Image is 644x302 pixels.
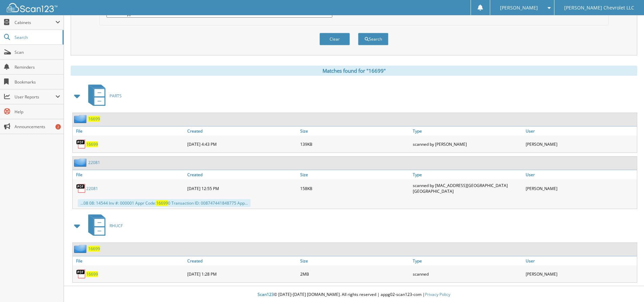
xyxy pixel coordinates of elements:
[186,267,299,281] div: [DATE] 1:28 PM
[156,200,168,206] span: 16699
[299,267,411,281] div: 2MB
[411,256,524,265] a: Type
[15,79,60,85] span: Bookmarks
[610,270,644,302] iframe: Chat Widget
[88,160,100,165] a: 22081
[84,83,122,109] a: PARTS
[186,126,299,136] a: Created
[71,66,637,76] div: Matches found for "16699"
[15,124,60,130] span: Announcements
[110,223,123,229] span: RHUCF
[524,181,637,196] div: [PERSON_NAME]
[73,126,186,136] a: File
[524,256,637,265] a: User
[15,34,59,40] span: Search
[258,292,274,297] span: Scan123
[55,124,61,130] div: 2
[411,170,524,179] a: Type
[524,170,637,179] a: User
[15,109,60,115] span: Help
[500,6,538,10] span: [PERSON_NAME]
[74,245,88,253] img: folder2.png
[299,170,411,179] a: Size
[358,33,388,45] button: Search
[88,116,100,122] a: 16699
[15,94,55,100] span: User Reports
[7,3,57,12] img: scan123-logo-white.svg
[299,256,411,265] a: Size
[411,267,524,281] div: scanned
[74,158,88,167] img: folder2.png
[78,199,251,207] div: ...08 08: 14544 Inv #: 000001 Appr Code: 0 Transaction ID: 008747441848775 App...
[84,212,123,239] a: RHUCF
[186,137,299,151] div: [DATE] 4:43 PM
[76,269,86,279] img: PDF.png
[73,256,186,265] a: File
[86,186,98,191] a: 22081
[86,141,98,147] a: 16699
[564,6,634,10] span: [PERSON_NAME] Chevrolet LLC
[299,137,411,151] div: 139KB
[411,137,524,151] div: scanned by [PERSON_NAME]
[15,49,60,55] span: Scan
[110,93,122,99] span: PARTS
[186,170,299,179] a: Created
[411,126,524,136] a: Type
[524,267,637,281] div: [PERSON_NAME]
[76,139,86,149] img: PDF.png
[186,256,299,265] a: Created
[88,246,100,252] a: 16699
[15,64,60,70] span: Reminders
[411,181,524,196] div: scanned by [MAC_ADDRESS][GEOGRAPHIC_DATA][GEOGRAPHIC_DATA]
[186,181,299,196] div: [DATE] 12:55 PM
[73,170,186,179] a: File
[299,126,411,136] a: Size
[86,271,98,277] a: 16699
[524,126,637,136] a: User
[319,33,350,45] button: Clear
[15,20,55,25] span: Cabinets
[425,292,450,297] a: Privacy Policy
[74,115,88,123] img: folder2.png
[524,137,637,151] div: [PERSON_NAME]
[76,183,86,193] img: PDF.png
[299,181,411,196] div: 158KB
